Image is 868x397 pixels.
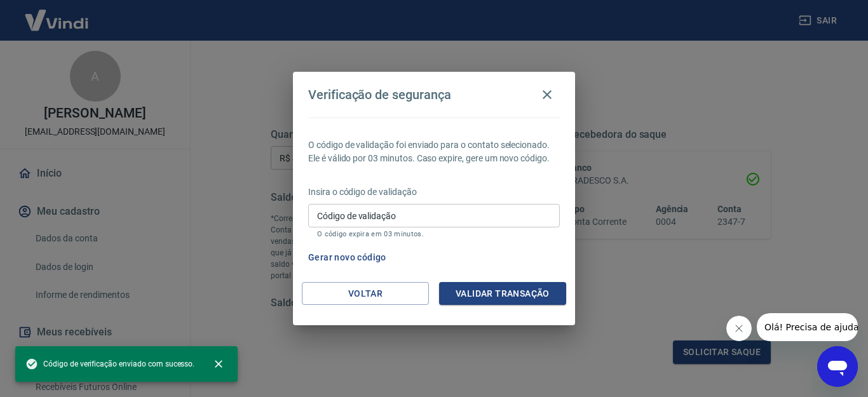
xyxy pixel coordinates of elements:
[726,316,752,341] iframe: Fechar mensagem
[817,346,858,387] iframe: Botão para abrir a janela de mensagens
[25,358,194,370] span: Código de verificação enviado com sucesso.
[757,313,858,341] iframe: Mensagem da empresa
[302,282,429,306] button: Voltar
[8,9,107,19] span: Olá! Precisa de ajuda?
[317,230,551,238] p: O código expira em 03 minutos.
[205,350,233,378] button: close
[303,246,391,269] button: Gerar novo código
[439,282,566,306] button: Validar transação
[308,87,451,102] h4: Verificação de segurança
[308,185,560,199] p: Insira o código de validação
[308,138,560,165] p: O código de validação foi enviado para o contato selecionado. Ele é válido por 03 minutos. Caso e...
